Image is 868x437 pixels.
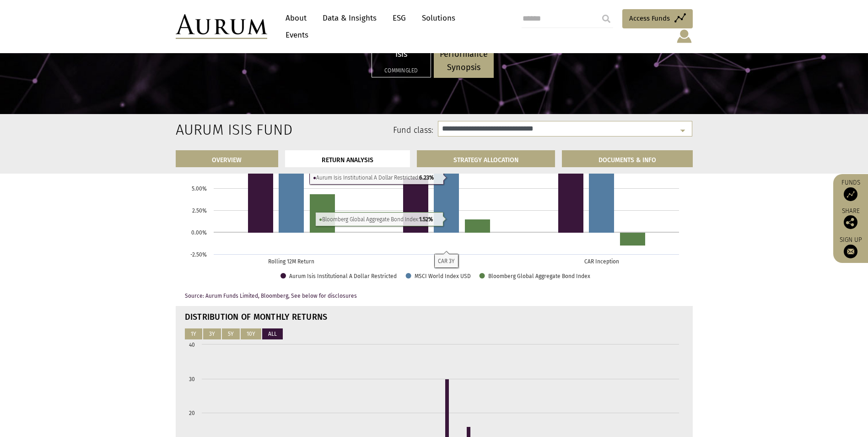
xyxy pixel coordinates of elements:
[419,175,434,181] tspan: 6.23%
[622,9,693,28] a: Access Funds
[268,258,314,265] text: Rolling 12M Return
[838,179,863,201] a: Funds
[388,10,410,27] a: ESG
[378,48,425,61] p: Isis
[281,10,311,27] a: About
[289,273,397,279] text: Aurum Isis Institutional A Dollar Restricted
[189,410,195,416] text: 20
[417,10,460,27] a: Solutions
[584,258,619,265] text: CAR Inception
[844,215,857,229] img: Share this post
[488,273,590,279] text: Bloomberg Global Aggregate Bond Index
[281,27,308,44] a: Events
[313,175,434,181] text: Aurum Isis Institutional A Dollar Restricted:
[189,342,195,348] text: 40
[192,186,207,192] text: 5.00%
[629,13,670,24] span: Access Funds
[192,208,207,214] text: 2.50%
[191,229,207,236] text: 0.00%
[844,245,857,258] img: Sign up to our newsletter
[176,121,250,138] h2: Aurum Isis Fund
[189,376,195,382] text: 30
[319,216,322,223] tspan: ●
[838,236,863,258] a: Sign up
[319,216,433,223] text: Bloomberg Global Aggregate Bond Index:
[241,328,261,339] button: 10Y
[676,28,693,44] img: account-icon.svg
[185,328,202,339] button: 1Y
[562,150,693,167] a: DOCUMENTS & INFO
[190,251,207,258] text: -2.50%
[176,14,267,39] img: Aurum
[318,10,381,27] a: Data & Insights
[262,328,283,339] button: ALL
[203,328,221,339] button: 3Y
[838,208,863,229] div: Share
[597,10,615,28] input: Submit
[419,216,433,223] tspan: 1.52%
[417,150,555,167] a: STRATEGY ALLOCATION
[414,273,470,279] text: MSCI World Index USD
[264,125,434,137] label: Fund class:
[440,48,488,74] p: Performance Synopsis
[176,150,279,167] a: OVERVIEW
[844,187,857,201] img: Access Funds
[222,328,240,339] button: 5Y
[378,68,425,73] h5: Commingled
[185,293,684,299] p: Source: Aurum Funds Limited, Bloomberg, See below for disclosures
[438,258,455,264] text: CAR 3Y
[185,312,328,322] strong: DISTRIBUTION OF MONTHLY RETURNS
[313,175,316,181] tspan: ●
